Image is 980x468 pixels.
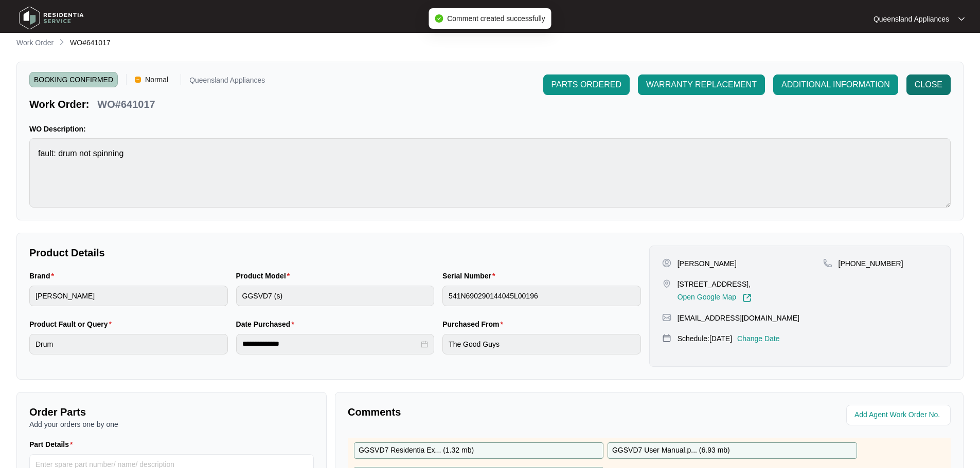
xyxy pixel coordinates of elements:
[612,445,730,456] p: GGSVD7 User Manual.p... ( 6.93 mb )
[141,72,172,87] span: Normal
[874,14,949,24] p: Queensland Appliances
[29,334,228,354] input: Product Fault or Query
[236,271,294,281] label: Product Model
[16,38,54,48] p: Work Order
[29,419,314,429] p: Add your orders one by one
[742,293,752,303] img: Link-External
[773,74,898,95] button: ADDITIONAL INFORMATION
[242,339,419,349] input: Date Purchased
[839,258,903,269] p: [PHONE_NUMBER]
[958,16,965,22] img: dropdown arrow
[442,271,499,281] label: Serial Number
[551,79,621,91] span: PARTS ORDERED
[678,293,752,303] a: Open Google Map
[737,333,780,344] p: Change Date
[906,74,951,95] button: CLOSE
[678,258,737,269] p: [PERSON_NAME]
[646,79,757,91] span: WARRANTY REPLACEMENT
[442,319,507,329] label: Purchased From
[662,313,671,322] img: map-pin
[29,97,89,111] p: Work Order:
[29,286,228,306] input: Brand
[29,319,116,329] label: Product Fault or Query
[359,445,474,456] p: GGSVD7 Residentia Ex... ( 1.32 mb )
[29,124,951,134] p: WO Description:
[189,77,265,87] p: Queensland Appliances
[662,279,671,288] img: map-pin
[14,38,56,49] a: Work Order
[854,409,945,421] input: Add Agent Work Order No.
[29,72,118,87] span: BOOKING CONFIRMED
[70,39,111,47] span: WO#641017
[678,279,752,289] p: [STREET_ADDRESS],
[678,313,799,323] p: [EMAIL_ADDRESS][DOMAIN_NAME]
[97,97,155,111] p: WO#641017
[915,79,942,91] span: CLOSE
[236,319,298,329] label: Date Purchased
[435,14,443,23] span: check-circle
[781,79,890,91] span: ADDITIONAL INFORMATION
[29,271,58,281] label: Brand
[58,38,66,46] img: chevron-right
[678,333,732,344] p: Schedule: [DATE]
[348,405,642,419] p: Comments
[543,74,630,95] button: PARTS ORDERED
[135,77,141,83] img: Vercel Logo
[29,138,951,208] textarea: fault: drum not spinning
[662,258,671,268] img: user-pin
[29,439,77,450] label: Part Details
[29,405,314,419] p: Order Parts
[15,3,87,33] img: residentia service logo
[236,286,435,306] input: Product Model
[638,74,765,95] button: WARRANTY REPLACEMENT
[442,334,641,354] input: Purchased From
[447,14,545,23] span: Comment created successfully
[823,258,832,268] img: map-pin
[29,246,641,260] p: Product Details
[442,286,641,306] input: Serial Number
[662,333,671,343] img: map-pin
